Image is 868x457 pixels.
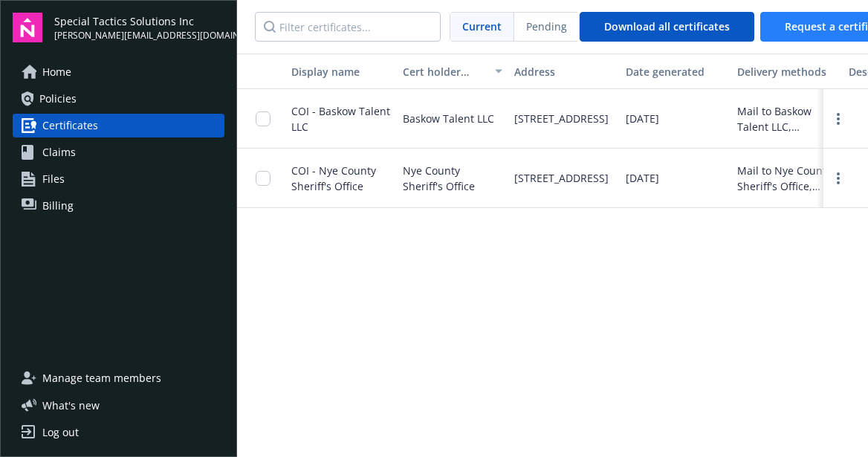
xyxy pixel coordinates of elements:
div: Date generated [626,64,725,80]
input: Toggle Row Selected [256,111,271,126]
span: [DATE] [626,111,659,126]
img: navigator-logo.svg [13,13,42,42]
span: Nye County Sheriff's Office [403,163,502,194]
button: Special Tactics Solutions Inc[PERSON_NAME][EMAIL_ADDRESS][DOMAIN_NAME] [54,13,224,42]
span: COI - Nye County Sheriff's Office [291,163,376,193]
span: Certificates [42,114,98,137]
a: Claims [13,140,224,164]
span: COI - Baskow Talent LLC [291,104,390,134]
div: Address [514,64,614,80]
a: Manage team members [13,366,224,390]
input: Filter certificates... [255,12,441,42]
a: more [829,169,847,187]
div: Delivery methods [737,64,837,80]
span: Billing [42,194,74,218]
span: Policies [39,87,77,111]
span: Claims [42,140,76,164]
div: Log out [42,421,79,444]
a: Home [13,60,224,84]
span: [STREET_ADDRESS] [514,170,609,186]
span: Pending [514,13,579,41]
span: Special Tactics Solutions Inc [54,13,224,29]
span: What ' s new [42,398,100,413]
button: What's new [13,398,123,413]
span: Pending [526,19,567,34]
a: Files [13,167,224,191]
div: Cert holder name [403,64,486,80]
button: Date generated [620,54,731,89]
div: Mail to Nye County Sheriff's Office, [STREET_ADDRESS] [737,163,837,194]
button: Delivery methods [731,54,843,89]
span: Manage team members [42,366,161,390]
a: more [829,110,847,128]
button: Display name [285,54,397,89]
button: Cert holder name [397,54,508,89]
button: Address [508,54,620,89]
span: Files [42,167,65,191]
span: Download all certificates [604,19,730,33]
div: Mail to Baskow Talent LLC, [STREET_ADDRESS] [737,103,837,134]
div: Display name [291,64,391,80]
input: Toggle Row Selected [256,171,271,186]
span: Home [42,60,71,84]
a: Certificates [13,114,224,137]
button: Download all certificates [580,12,754,42]
span: [STREET_ADDRESS] [514,111,609,126]
span: [PERSON_NAME][EMAIL_ADDRESS][DOMAIN_NAME] [54,29,224,42]
a: Billing [13,194,224,218]
span: Baskow Talent LLC [403,111,494,126]
a: Policies [13,87,224,111]
span: [DATE] [626,170,659,186]
span: Current [462,19,502,34]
